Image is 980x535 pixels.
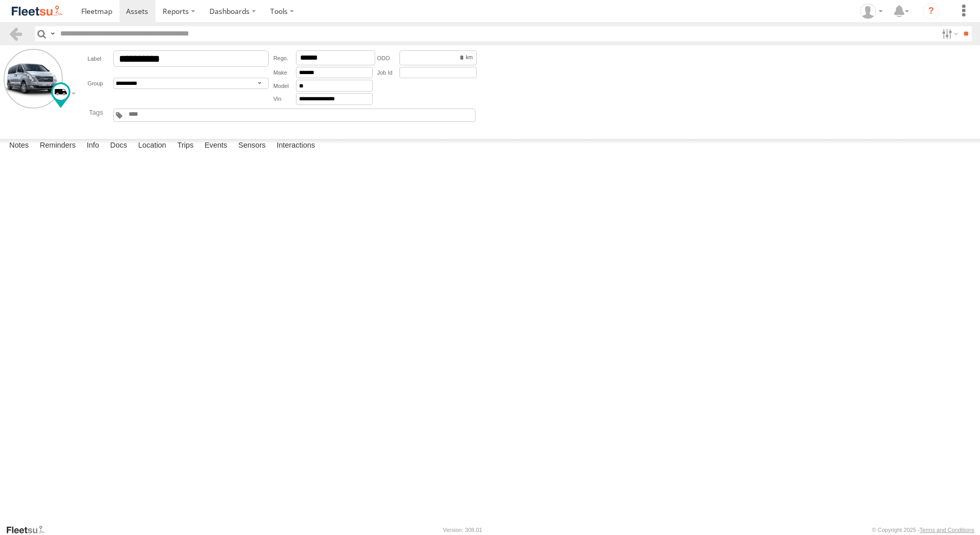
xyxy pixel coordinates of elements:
label: Search Query [48,26,57,41]
a: Terms and Conditions [920,527,974,533]
label: Location [133,139,171,153]
a: Visit our Website [6,525,53,535]
label: Events [199,139,232,153]
div: Change Map Icon [51,82,71,108]
label: Interactions [271,139,320,153]
a: Back to previous Page [8,26,23,41]
div: Peter Edwardes [856,4,886,19]
label: Info [81,139,104,153]
label: Docs [105,139,132,153]
img: fleetsu-logo-horizontal.svg [10,4,64,18]
label: Notes [4,139,34,153]
i: ? [923,3,939,20]
label: Search Filter Options [938,26,960,41]
label: Reminders [34,139,81,153]
label: Sensors [233,139,271,153]
label: Trips [172,139,199,153]
div: © Copyright 2025 - [872,527,974,533]
div: Version: 308.01 [443,527,482,533]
